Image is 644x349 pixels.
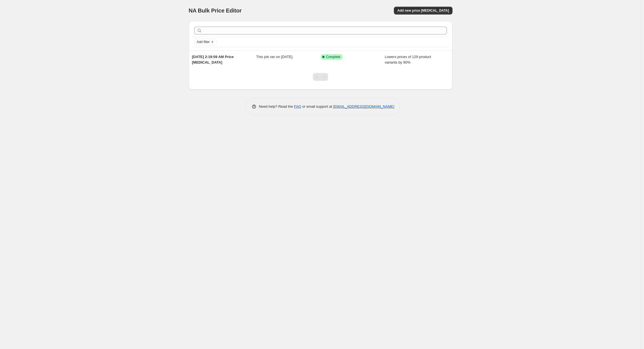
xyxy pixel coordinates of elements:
span: Lowers prices of 129 product variants by 90% [385,55,431,64]
a: FAQ [294,104,301,109]
button: Add filter [194,39,217,45]
span: [DATE] 2:19:59 AM Price [MEDICAL_DATA] [192,55,234,64]
span: Need help? Read the [259,104,294,109]
nav: Pagination [313,73,328,81]
span: or email support at [301,104,333,109]
a: [EMAIL_ADDRESS][DOMAIN_NAME] [333,104,394,109]
span: Complete [326,55,340,59]
span: This job ran on [DATE]. [256,55,293,59]
span: Add new price [MEDICAL_DATA] [397,8,449,13]
span: Add filter [197,40,210,44]
button: Add new price [MEDICAL_DATA] [394,7,452,14]
span: NA Bulk Price Editor [189,7,242,14]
